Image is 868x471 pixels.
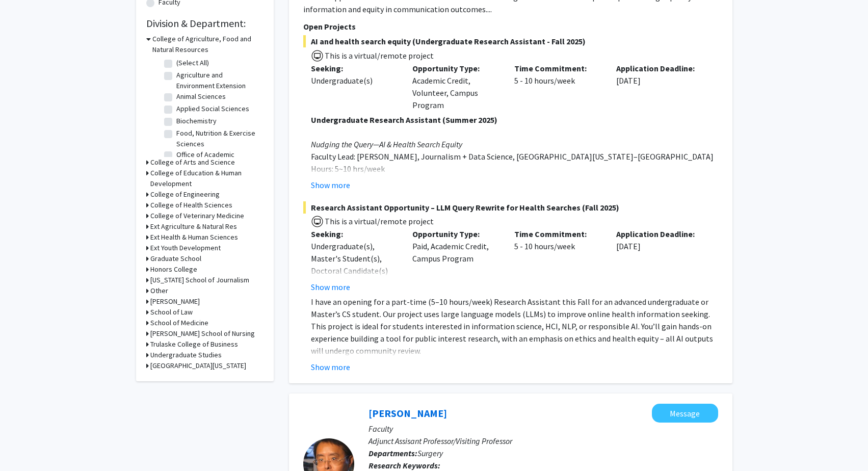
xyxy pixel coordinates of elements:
span: AI and health search equity (Undergraduate Research Assistant - Fall 2025) [303,35,718,47]
span: Surgery [417,448,443,458]
h3: School of Law [150,307,193,318]
div: 5 - 10 hours/week [507,228,609,293]
b: Research Keywords: [369,460,440,470]
em: Nudging the Query—AI & Health Search Equity [311,139,462,149]
span: This is a virtual/remote project [324,50,434,61]
div: [DATE] [609,228,711,293]
p: Application Deadline: [616,228,703,240]
h3: Ext Youth Development [150,243,221,253]
h3: College of Agriculture, Food and Natural Resources [152,34,264,55]
label: (Select All) [176,58,209,68]
h3: Ext Agriculture & Natural Res [150,221,237,232]
label: Office of Academic Programs [176,149,261,171]
h3: Ext Health & Human Sciences [150,232,238,243]
a: [PERSON_NAME] [369,407,447,420]
div: Academic Credit, Volunteer, Campus Program [405,62,507,111]
button: Show more [311,179,350,191]
label: Applied Social Sciences [176,103,249,114]
h3: College of Education & Human Development [150,168,264,189]
h2: Division & Department: [146,17,264,30]
h3: College of Arts and Science [150,157,235,168]
h3: Undergraduate Studies [150,350,222,360]
button: Show more [311,361,350,373]
strong: Undergraduate Research Assistant (Summer 2025) [311,115,497,125]
h3: [GEOGRAPHIC_DATA][US_STATE] [150,360,246,371]
span: Hours: 5~10 hrs/week [311,164,385,174]
p: Opportunity Type: [412,228,499,240]
p: Faculty [369,423,718,435]
p: Seeking: [311,228,398,240]
button: Message Yujiang Fang [652,404,718,423]
div: 5 - 10 hours/week [507,62,609,111]
p: Opportunity Type: [412,62,499,74]
p: Application Deadline: [616,62,703,74]
span: Faculty Lead: [PERSON_NAME], Journalism + Data Science, [GEOGRAPHIC_DATA][US_STATE]–[GEOGRAPHIC_D... [311,151,714,162]
div: Undergraduate(s) [311,74,398,87]
h3: [US_STATE] School of Journalism [150,275,249,285]
h3: College of Engineering [150,189,220,200]
h3: [PERSON_NAME] School of Nursing [150,328,255,339]
div: [DATE] [609,62,711,111]
label: Food, Nutrition & Exercise Sciences [176,128,261,149]
div: Paid, Academic Credit, Campus Program [405,228,507,293]
b: Departments: [369,448,417,458]
h3: School of Medicine [150,318,208,328]
p: Seeking: [311,62,398,74]
h3: Other [150,285,168,296]
h3: Graduate School [150,253,201,264]
span: This is a virtual/remote project [324,216,434,226]
p: Time Commitment: [514,62,601,74]
h3: College of Veterinary Medicine [150,211,244,221]
p: Open Projects [303,20,718,33]
button: Show more [311,281,350,293]
label: Biochemistry [176,116,217,126]
h3: College of Health Sciences [150,200,232,211]
label: Agriculture and Environment Extension [176,70,261,91]
h3: Honors College [150,264,197,275]
p: I have an opening for a part-time (5–10 hours/week) Research Assistant this Fall for an advanced ... [311,296,718,357]
p: Adjunct Assisant Professor/Visiting Professor [369,435,718,447]
div: Undergraduate(s), Master's Student(s), Doctoral Candidate(s) (PhD, MD, DMD, PharmD, etc.) [311,240,398,301]
iframe: Chat [8,425,43,463]
p: Time Commitment: [514,228,601,240]
label: Animal Sciences [176,91,226,102]
h3: Trulaske College of Business [150,339,238,350]
h3: [PERSON_NAME] [150,296,200,307]
span: Research Assistant Opportunity – LLM Query Rewrite for Health Searches (Fall 2025) [303,201,718,214]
